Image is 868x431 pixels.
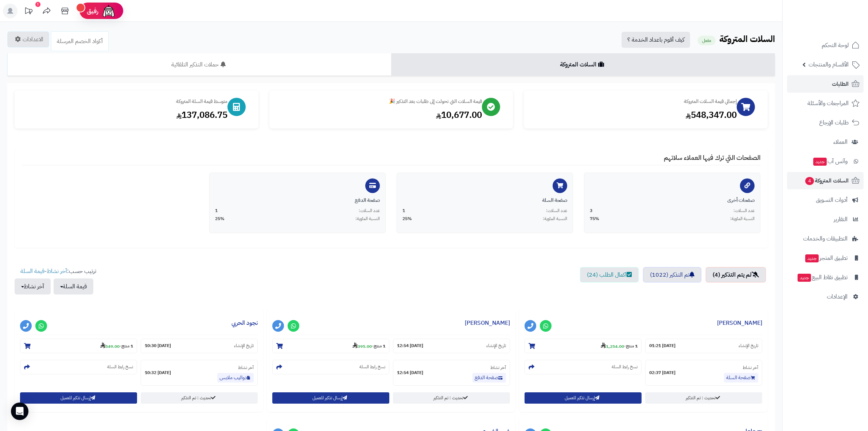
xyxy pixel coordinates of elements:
img: ai-face.png [101,4,116,18]
a: صفحة الدفع [472,373,506,382]
small: آخر نشاط [490,364,506,371]
div: Open Intercom Messenger [11,403,28,420]
strong: 1 منتج [626,343,638,350]
span: النسبة المئوية: [543,216,567,222]
b: السلات المتروكة [719,32,775,46]
button: إرسال تذكير للعميل [272,392,389,404]
div: 137,086.75 [22,109,227,121]
span: النسبة المئوية: [730,216,755,222]
span: الإعدادات [827,292,848,302]
span: 1 [402,208,405,214]
a: اكمال الطلب (24) [580,267,639,282]
span: النسبة المئوية: [355,216,380,222]
small: - [601,342,638,350]
a: السلات المتروكة4 [787,172,864,189]
a: التقارير [787,211,864,228]
span: جديد [813,158,827,166]
span: عدد السلات: [733,208,755,214]
span: عدد السلات: [359,208,380,214]
a: صفحة السلة [724,373,758,382]
span: الطلبات [832,79,849,89]
button: إرسال تذكير للعميل [20,392,137,404]
span: 75% [590,216,599,222]
span: 25% [402,216,412,222]
div: صفحة السلة [402,197,567,204]
a: نجود الحربي [231,319,258,327]
span: 4 [805,177,814,185]
a: أدوات التسويق [787,191,864,209]
section: 1 منتج-395.00 [272,339,389,353]
a: العملاء [787,133,864,151]
div: متوسط قيمة السلة المتروكة [22,98,227,105]
span: السلات المتروكة [805,176,849,186]
span: جديد [805,254,819,262]
span: جديد [798,274,811,282]
span: 1 [215,208,218,214]
span: عدد السلات: [546,208,567,214]
a: تحديث : تم التذكير [393,392,510,404]
section: نسخ رابط السلة [272,360,389,374]
strong: 1,254.00 [601,343,624,350]
strong: 395.00 [353,343,372,350]
strong: 1 منتج [374,343,385,350]
a: السلات المتروكة [391,53,775,76]
img: logo-2.png [818,19,861,34]
section: نسخ رابط السلة [525,360,642,374]
strong: 549.00 [100,343,120,350]
span: تطبيق المتجر [805,253,848,263]
div: صفحات أخرى [590,197,755,204]
span: العملاء [833,137,848,147]
small: آخر نشاط [238,364,254,371]
button: آخر نشاط [15,278,51,295]
span: تطبيق نقاط البيع [797,272,848,282]
span: وآتس آب [813,156,848,166]
button: قيمة السلة [54,278,93,295]
span: التطبيقات والخدمات [803,234,848,244]
a: [PERSON_NAME] [717,319,762,327]
strong: [DATE] 02:37 [649,370,676,376]
a: دواليب ملابس [217,373,254,382]
a: الطلبات [787,75,864,93]
span: الأقسام والمنتجات [809,59,849,70]
small: نسخ رابط السلة [612,364,638,370]
a: تطبيق المتجرجديد [787,249,864,267]
small: - [100,342,133,350]
a: تطبيق نقاط البيعجديد [787,269,864,286]
small: آخر نشاط [743,364,758,371]
strong: [DATE] 10:32 [145,370,171,376]
small: تاريخ الإنشاء [486,343,506,349]
span: المراجعات والأسئلة [807,98,849,108]
span: رفيق [87,7,98,15]
strong: [DATE] 01:21 [649,343,676,349]
small: مفعل [698,36,716,45]
ul: ترتيب حسب: - [15,267,96,295]
section: نسخ رابط السلة [20,360,137,374]
strong: [DATE] 12:54 [397,343,423,349]
a: [PERSON_NAME] [465,319,510,327]
a: المراجعات والأسئلة [787,95,864,112]
a: لوحة التحكم [787,36,864,54]
a: تحديثات المنصة [19,4,38,20]
a: تحديث : تم التذكير [141,392,258,404]
a: طلبات الإرجاع [787,114,864,131]
small: تاريخ الإنشاء [739,343,758,349]
small: نسخ رابط السلة [359,364,385,370]
div: إجمالي قيمة السلات المتروكة [531,98,737,105]
strong: [DATE] 12:54 [397,370,423,376]
a: الاعدادات [7,31,49,47]
a: أكواد الخصم المرسلة [51,31,109,51]
a: الإعدادات [787,288,864,305]
a: كيف أقوم باعداد الخدمة ؟ [622,32,690,48]
button: إرسال تذكير للعميل [525,392,642,404]
h4: الصفحات التي ترك فيها العملاء سلاتهم [22,154,760,165]
a: وآتس آبجديد [787,153,864,170]
span: أدوات التسويق [816,195,848,205]
span: طلبات الإرجاع [819,118,849,128]
strong: [DATE] 10:30 [145,343,171,349]
small: - [353,342,385,350]
section: 1 منتج-1,254.00 [525,339,642,353]
div: 548,347.00 [531,109,737,121]
strong: 1 منتج [121,343,133,350]
a: حملات التذكير التلقائية [7,53,391,76]
span: التقارير [834,214,848,224]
